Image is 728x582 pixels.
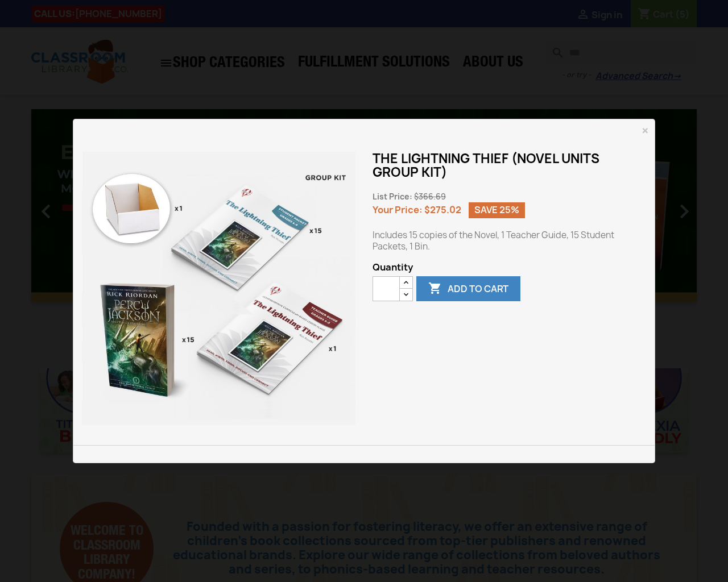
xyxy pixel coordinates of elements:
span: Quantity [373,261,646,273]
input: Quantity [373,276,400,301]
span: Save 25% [469,202,525,218]
span: List Price: [373,192,412,202]
span: Your Price: [373,203,423,216]
img: The Lightning Thief (Novel Units Group Kit) [82,152,355,425]
p: Includes 15 copies of the Novel, 1 Teacher Guide, 15 Student Packets, 1 Bin. [373,230,646,252]
span: $366.69 [414,192,446,202]
h1: The Lightning Thief (Novel Units Group Kit) [373,152,646,179]
span: × [642,121,649,140]
button: Close [642,124,649,138]
button: Add to cart [416,276,520,301]
i:  [428,282,442,296]
span: $275.02 [424,203,461,216]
